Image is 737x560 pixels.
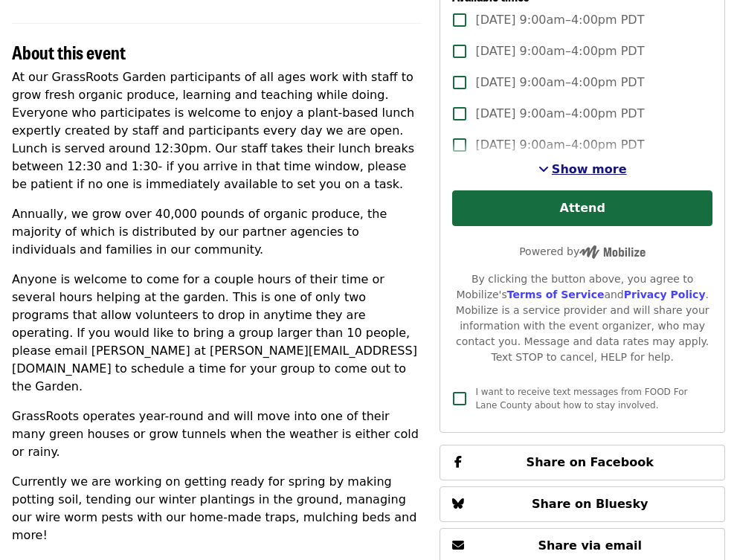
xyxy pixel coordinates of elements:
span: [DATE] 9:00am–4:00pm PDT [475,105,644,123]
span: [DATE] 9:00am–4:00pm PDT [475,74,644,91]
button: See more timeslots [538,161,627,178]
div: By clicking the button above, you agree to Mobilize's and . Mobilize is a service provider and wi... [452,271,712,365]
p: At our GrassRoots Garden participants of all ages work with staff to grow fresh organic produce, ... [12,68,422,193]
span: Powered by [519,245,646,257]
img: Powered by Mobilize [579,245,646,259]
p: Anyone is welcome to come for a couple hours of their time or several hours helping at the garden... [12,271,422,396]
span: [DATE] 9:00am–4:00pm PDT [475,136,644,154]
p: Annually, we grow over 40,000 pounds of organic produce, the majority of which is distributed by ... [12,205,422,259]
span: Share on Facebook [527,455,654,469]
span: About this event [12,39,126,65]
a: Terms of Service [507,289,605,300]
p: GrassRoots operates year-round and will move into one of their many green houses or grow tunnels ... [12,408,422,461]
span: I want to receive text messages from FOOD For Lane County about how to stay involved. [475,387,687,411]
button: Attend [452,190,712,226]
button: Share on Bluesky [440,486,725,522]
span: [DATE] 9:00am–4:00pm PDT [475,11,644,29]
p: Currently we are working on getting ready for spring by making potting soil, tending our winter p... [12,473,422,544]
a: Privacy Policy [624,289,706,300]
span: Share via email [538,538,642,553]
span: Share on Bluesky [532,497,649,511]
button: Share on Facebook [440,445,725,480]
span: [DATE] 9:00am–4:00pm PDT [475,42,644,60]
span: Show more [552,162,627,176]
